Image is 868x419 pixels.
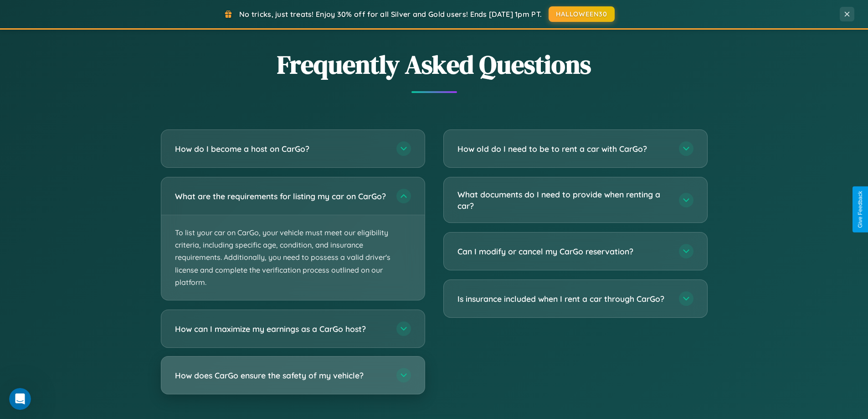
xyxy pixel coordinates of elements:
[457,143,670,155] h3: How old do I need to be to rent a car with CarGo?
[161,47,708,82] h2: Frequently Asked Questions
[457,189,670,211] h3: What documents do I need to provide when renting a car?
[175,323,387,335] h3: How can I maximize my earnings as a CarGo host?
[161,215,425,300] p: To list your car on CarGo, your vehicle must meet our eligibility criteria, including specific ag...
[175,370,387,381] h3: How does CarGo ensure the safety of my vehicle?
[175,143,387,155] h3: How do I become a host on CarGo?
[239,10,542,19] span: No tricks, just treats! Enjoy 30% off for all Silver and Gold users! Ends [DATE] 1pm PT.
[9,388,31,410] iframe: Intercom live chat
[457,293,670,305] h3: Is insurance included when I rent a car through CarGo?
[549,6,615,22] button: HALLOWEEN30
[457,246,670,257] h3: Can I modify or cancel my CarGo reservation?
[175,191,387,202] h3: What are the requirements for listing my car on CarGo?
[857,191,863,228] div: Give Feedback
